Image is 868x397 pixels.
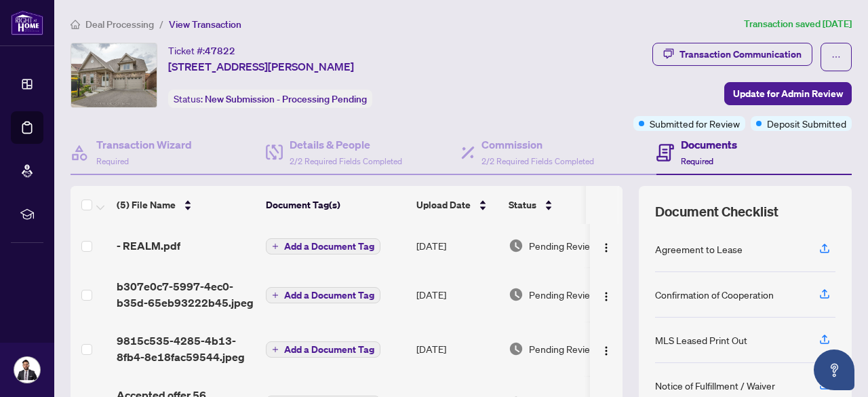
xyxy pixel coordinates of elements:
[655,287,774,302] div: Confirmation of Cooperation
[679,43,802,65] div: Transaction Communication
[724,82,852,105] button: Update for Admin Review
[168,90,372,108] div: Status:
[205,45,235,57] span: 47822
[733,83,843,105] span: Update for Admin Review
[681,156,713,166] span: Required
[509,197,536,212] span: Status
[509,341,524,356] img: Document Status
[117,278,255,311] span: b307e0c7-5997-4ec0-b35d-65eb93222b45.jpeg
[831,52,841,62] span: ellipsis
[96,136,192,153] h4: Transaction Wizard
[290,156,402,166] span: 2/2 Required Fields Completed
[168,58,354,75] span: [STREET_ADDRESS][PERSON_NAME]
[260,186,411,224] th: Document Tag(s)
[655,378,775,393] div: Notice of Fulfillment / Waiver
[117,333,255,365] span: 9815c535-4285-4b13-8fb4-8e18fac59544.jpeg
[529,341,597,356] span: Pending Review
[411,267,503,322] td: [DATE]
[71,43,157,107] img: IMG-S12307552_1.jpg
[266,341,380,358] button: Add a Document Tag
[85,18,154,31] span: Deal Processing
[652,43,812,66] button: Transaction Communication
[601,242,612,253] img: Logo
[509,238,524,253] img: Document Status
[503,186,618,224] th: Status
[481,136,594,153] h4: Commission
[117,197,176,212] span: (5) File Name
[595,338,617,360] button: Logo
[416,197,471,212] span: Upload Date
[595,284,617,305] button: Logo
[169,18,241,31] span: View Transaction
[159,16,163,32] li: /
[814,349,854,390] button: Open asap
[509,287,524,302] img: Document Status
[481,156,594,166] span: 2/2 Required Fields Completed
[284,345,374,354] span: Add a Document Tag
[681,136,737,153] h4: Documents
[411,224,503,267] td: [DATE]
[601,291,612,302] img: Logo
[272,292,279,299] span: plus
[266,238,380,255] button: Add a Document Tag
[111,186,260,224] th: (5) File Name
[117,238,180,254] span: - REALM.pdf
[272,243,279,250] span: plus
[290,136,402,153] h4: Details & People
[601,345,612,356] img: Logo
[96,156,129,166] span: Required
[411,322,503,376] td: [DATE]
[767,116,846,131] span: Deposit Submitted
[655,242,743,257] div: Agreement to Lease
[14,357,40,383] img: Profile Icon
[284,290,374,300] span: Add a Document Tag
[529,238,597,253] span: Pending Review
[595,235,617,257] button: Logo
[266,286,380,304] button: Add a Document Tag
[650,116,740,131] span: Submitted for Review
[655,202,778,221] span: Document Checklist
[205,93,367,105] span: New Submission - Processing Pending
[272,346,279,353] span: plus
[168,43,235,58] div: Ticket #:
[529,287,597,302] span: Pending Review
[71,20,80,29] span: home
[11,10,43,35] img: logo
[266,287,380,303] button: Add a Document Tag
[655,333,747,347] div: MLS Leased Print Out
[266,238,380,254] button: Add a Document Tag
[284,242,374,251] span: Add a Document Tag
[266,341,380,358] button: Add a Document Tag
[744,16,852,32] article: Transaction saved [DATE]
[411,186,503,224] th: Upload Date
